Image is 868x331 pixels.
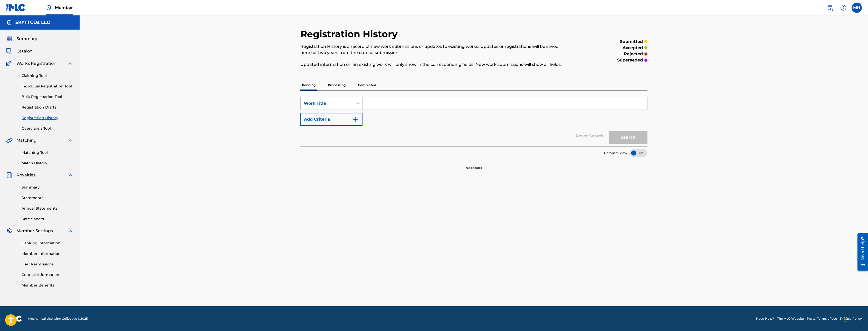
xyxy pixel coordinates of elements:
[16,137,36,144] span: Matching
[356,80,378,91] p: Completed
[838,3,848,13] div: Help
[326,80,347,91] p: Processing
[300,43,568,56] p: Registration History is a record of new work submissions or updates to existing works. Updates or...
[67,137,73,144] img: expand
[22,115,73,121] a: Registration History
[22,160,73,166] a: Match History
[6,172,12,178] img: Royalties
[22,216,73,222] a: Rate Sheets
[6,20,12,26] img: Accounts
[22,283,73,288] a: Member Benefits
[807,316,837,321] a: Portal Terms of Use
[300,28,400,40] h2: Registration History
[16,172,35,178] span: Royalties
[22,73,73,78] a: Claiming Tool
[304,100,350,106] div: Work Title
[46,5,52,11] img: Top Rightsholder
[16,36,37,42] span: Summary
[22,251,73,256] a: Member Information
[22,195,73,201] a: Statements
[16,48,33,54] span: Catalog
[840,316,862,321] a: Privacy Policy
[842,306,868,331] iframe: Chat Widget
[777,316,804,321] a: The MLC Website
[844,311,847,327] div: Drag
[827,5,833,11] img: search
[22,84,73,89] a: Individual Registration Tool
[300,97,647,146] form: Search Form
[67,228,73,234] img: expand
[352,116,358,122] img: 9d2ae6d4665cec9f34b9.svg
[6,36,12,42] img: Summary
[22,105,73,110] a: Registration Drafts
[756,316,774,321] a: Need Help?
[604,151,627,155] span: Compact View
[6,60,13,67] img: Works Registration
[22,240,73,246] a: Banking Information
[300,61,568,68] p: Updated information on an existing work will only show in the corresponding fields. New work subm...
[6,137,13,144] img: Matching
[6,48,12,54] img: Catalog
[620,39,643,45] p: submitted
[16,60,56,67] span: Works Registration
[617,57,643,63] p: superseded
[22,206,73,211] a: Annual Statements
[22,150,73,155] a: Matching Tool
[852,3,862,13] div: User Menu
[22,185,73,190] a: Summary
[15,20,50,25] h5: SKYTTCDs LLC
[300,80,317,91] p: Pending
[22,272,73,278] a: Contact Information
[6,48,33,54] a: CatalogCatalog
[623,45,643,51] p: accepted
[6,4,26,11] img: MLC Logo
[466,159,482,170] p: No results
[6,36,37,42] a: SummarySummary
[22,262,73,267] a: User Permissions
[55,5,73,11] span: Member
[67,60,73,67] img: expand
[854,230,868,273] iframe: Resource Center
[67,172,73,178] img: expand
[22,94,73,100] a: Bulk Registration Tool
[28,316,88,321] span: Mechanical Licensing Collective © 2025
[624,51,643,57] p: rejected
[6,316,22,322] img: logo
[300,113,363,126] button: Add Criteria
[825,3,835,13] a: Public Search
[16,228,53,234] span: Member Settings
[840,5,846,11] img: help
[6,228,12,234] img: Member Settings
[22,126,73,131] a: Overclaims Tool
